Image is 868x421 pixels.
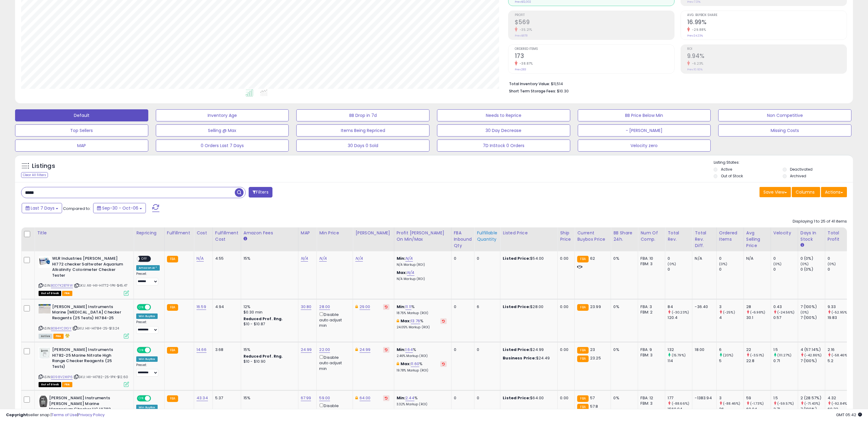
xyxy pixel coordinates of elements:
[800,310,809,315] small: (0%)
[668,347,692,352] div: 132
[668,256,692,261] div: 0
[397,277,447,281] p: N/A Markup (ROI)
[828,395,852,401] div: 4.32
[718,124,851,137] button: Missing Costs
[63,206,91,211] span: Compared to:
[828,256,852,261] div: 0
[167,395,178,402] small: FBA
[773,347,798,352] div: 1.5
[355,255,363,262] a: N/A
[821,187,847,197] button: Actions
[800,262,809,266] small: (0%)
[640,352,660,358] div: FBM: 3
[828,358,852,364] div: 5.2
[503,395,553,401] div: $64.00
[39,256,51,268] img: 41rf0GOYy4L._SL40_.jpg
[397,347,447,358] div: %
[51,374,73,380] a: B098V2XKP6
[15,124,148,137] button: Top Sellers
[405,255,413,262] a: N/A
[156,140,289,152] button: 0 Orders Last 7 Days
[746,304,771,310] div: 28
[640,347,660,352] div: FBA: 9
[407,270,414,276] a: N/A
[746,395,771,401] div: 59
[244,322,294,327] div: $10 - $10.87
[52,256,125,280] b: WLR Industries [PERSON_NAME] HI772 checker Saltwater Aquarium Alkalinity Colorimeter Checker Tester
[719,358,744,364] div: 5
[215,347,236,352] div: 3.68
[800,395,825,401] div: 2 (28.57%)
[557,88,569,94] span: $10.30
[578,109,711,121] button: BB Price Below Min
[397,318,447,329] div: %
[397,361,447,372] div: %
[640,230,662,243] div: Num of Comp.
[244,316,283,321] b: Reduced Prof. Rng.
[828,315,852,320] div: 19.83
[437,124,570,137] button: 30 Day Decrease
[828,304,852,310] div: 9.33
[39,395,48,407] img: 41fpKPdLfKL._SL40_.jpg
[319,230,350,236] div: Min Price
[800,230,822,243] div: Days In Stock
[405,347,413,353] a: 1.64
[719,315,744,320] div: 4
[668,358,692,364] div: 114
[397,347,406,352] b: Min:
[39,291,61,296] span: All listings that are currently out of stock and unavailable for purchase on Amazon
[197,395,208,401] a: 43.34
[668,267,692,272] div: 0
[22,203,62,213] button: Last 7 Days
[578,140,711,152] button: Velocity zero
[560,230,572,243] div: Ship Price
[296,109,429,121] button: BB Drop in 7d
[695,256,712,261] div: N/A
[503,304,553,310] div: $28.00
[509,80,842,87] li: $11,514
[244,354,283,359] b: Reduced Prof. Rng.
[503,304,530,310] b: Listed Price:
[796,189,815,195] span: Columns
[136,265,160,271] div: Amazon AI *
[687,14,847,17] span: Avg. Buybox Share
[477,256,495,261] div: 0
[244,310,294,315] div: $0.30 min
[773,315,798,320] div: 0.57
[613,347,633,352] div: 0%
[509,88,556,94] b: Short Term Storage Fees:
[78,412,105,418] a: Privacy Policy
[750,353,764,358] small: (-3.51%)
[39,382,61,387] span: All listings that are currently out of stock and unavailable for purchase on Amazon
[136,313,158,319] div: Win BuyBox
[590,355,601,361] span: 23.25
[136,356,158,362] div: Win BuyBox
[777,353,791,358] small: (111.27%)
[6,412,105,418] div: seller snap | |
[719,304,744,310] div: 3
[167,347,178,354] small: FBA
[39,304,129,338] div: ASIN:
[560,256,570,261] div: 0.00
[672,353,686,358] small: (15.79%)
[719,347,744,352] div: 6
[773,230,795,236] div: Velocity
[800,347,825,352] div: 4 (57.14%)
[319,311,348,328] div: Disable auto adjust min
[319,255,326,262] a: N/A
[719,230,741,243] div: Ordered Items
[777,401,794,406] small: (-59.57%)
[454,304,470,310] div: 0
[515,19,674,27] h2: $569
[613,256,633,261] div: 0%
[690,27,706,32] small: -29.88%
[503,347,530,352] b: Listed Price:
[437,140,570,152] button: 7D InStock 0 Orders
[792,187,820,197] button: Columns
[401,361,411,367] b: Max:
[578,124,711,137] button: - [PERSON_NAME]
[477,395,495,401] div: 0
[6,412,28,418] strong: Copyright
[668,395,692,401] div: 177
[244,256,294,261] div: 15%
